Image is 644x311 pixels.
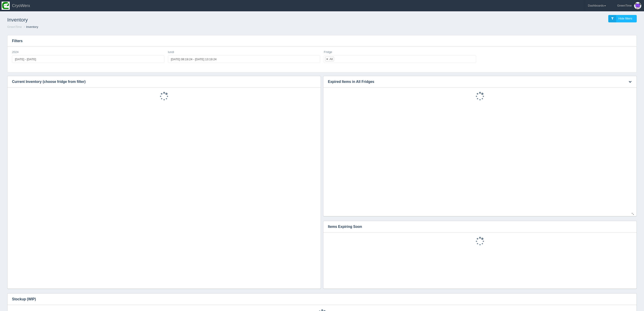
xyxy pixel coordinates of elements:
img: Profile Picture [634,2,641,9]
h3: Items Expiring Soon [323,221,630,232]
span: Hide filters [618,17,632,20]
label: Fridge [324,50,332,54]
a: Hide filters [608,15,637,22]
li: Inventory [23,25,38,29]
span: CryoWerx [12,3,30,8]
h1: Inventory [7,15,322,25]
div: All [329,58,333,60]
label: 2024 [12,50,19,54]
label: lundi [168,50,174,54]
div: GreenTime [617,1,632,10]
h3: Current Inventory (choose fridge from filter) [7,76,314,87]
img: so2zg2bv3y2ub16hxtjr.png [2,2,10,10]
a: GreenTime [7,25,22,29]
h3: Filters [7,35,637,47]
h3: Expired Items in All Fridges [323,76,623,87]
h3: Stockup (WIP) [7,294,630,305]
